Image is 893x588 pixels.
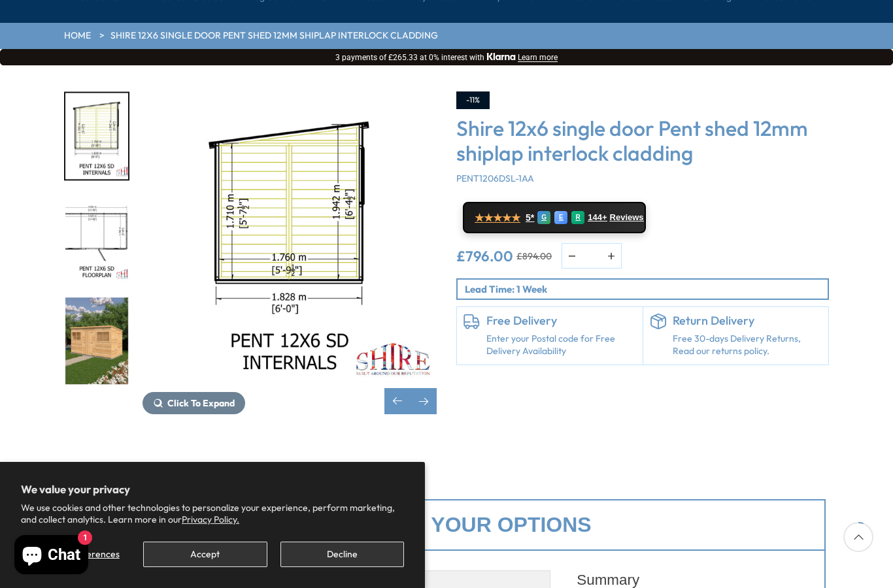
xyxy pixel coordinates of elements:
[610,212,644,223] span: Reviews
[456,91,490,109] div: -11%
[64,194,129,284] div: 6 / 8
[465,282,828,296] p: Lead Time: 1 Week
[588,212,607,223] span: 144+
[486,314,636,328] h6: Free Delivery
[64,296,129,385] div: 7 / 8
[167,397,235,409] span: Click To Expand
[516,252,552,261] del: £894.00
[486,333,636,358] a: Enter your Postal code for Free Delivery Availability
[537,211,550,224] div: G
[143,91,437,385] img: Shire 12x6 single door Pent shed 12mm shiplap interlock cladding
[673,314,822,328] h6: Return Delivery
[65,93,128,180] img: Pent12x6INTERNALS_200x200.jpg
[673,333,822,358] p: Free 30-days Delivery Returns, Read our returns policy.
[280,542,404,567] button: Decline
[143,542,267,567] button: Accept
[554,211,567,224] div: E
[64,91,129,181] div: 5 / 8
[64,29,91,42] a: HOME
[21,502,404,525] p: We use cookies and other technologies to personalize your experience, perform marketing, and coll...
[456,249,513,263] ins: £796.00
[182,514,239,525] a: Privacy Policy.
[571,211,584,224] div: R
[411,388,437,414] div: Next slide
[67,499,826,551] div: Customise your options
[65,195,128,282] img: Pent12x6FLOORPLAN_200x200.jpg
[456,116,829,166] h3: Shire 12x6 single door Pent shed 12mm shiplap interlock cladding
[143,91,437,414] div: 5 / 8
[143,392,245,414] button: Click To Expand
[110,29,438,42] a: Shire 12x6 single door Pent shed 12mm shiplap interlock cladding
[475,212,520,224] span: ★★★★★
[463,202,646,233] a: ★★★★★ 5* G E R 144+ Reviews
[384,388,411,414] div: Previous slide
[65,297,128,384] img: 12x6PentSDshiplap_GARDEN_RH_200x200.jpg
[10,535,92,578] inbox-online-store-chat: Shopify online store chat
[21,483,404,496] h2: We value your privacy
[456,172,534,184] span: PENT1206DSL-1AA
